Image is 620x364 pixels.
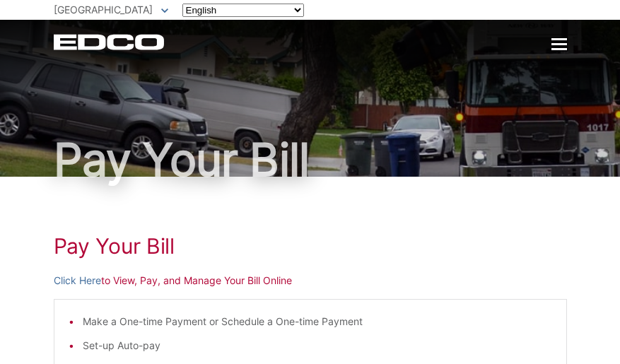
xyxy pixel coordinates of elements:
li: Set-up Auto-pay [83,338,552,353]
h1: Pay Your Bill [54,233,567,259]
select: Select a language [182,4,304,17]
p: to View, Pay, and Manage Your Bill Online [54,273,567,288]
a: Click Here [54,273,101,288]
h1: Pay Your Bill [54,137,567,182]
li: Make a One-time Payment or Schedule a One-time Payment [83,314,552,329]
a: EDCD logo. Return to the homepage. [54,34,166,50]
span: [GEOGRAPHIC_DATA] [54,4,153,16]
